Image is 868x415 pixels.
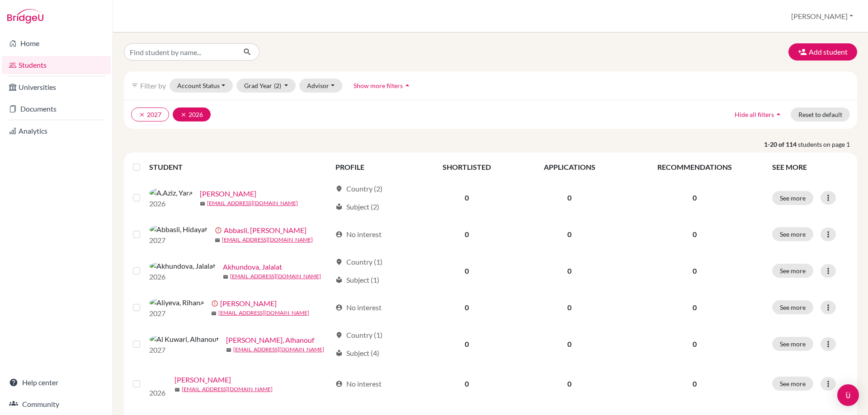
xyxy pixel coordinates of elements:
[211,311,217,316] span: mail
[2,78,111,96] a: Universities
[2,122,111,140] a: Analytics
[772,264,813,278] button: See more
[224,225,307,236] a: Abbasli, [PERSON_NAME]
[215,227,224,234] span: error_outline
[274,82,281,89] span: (2)
[140,81,166,90] span: Filter by
[218,309,309,317] a: [EMAIL_ADDRESS][DOMAIN_NAME]
[798,140,857,149] span: students on page 1
[211,300,220,307] span: error_outline
[222,236,313,244] a: [EMAIL_ADDRESS][DOMAIN_NAME]
[417,324,517,364] td: 0
[2,373,111,392] a: Help center
[175,374,231,385] a: [PERSON_NAME]
[223,261,282,272] a: Akhundova, Jalalat
[182,385,273,393] a: [EMAIL_ADDRESS][DOMAIN_NAME]
[772,377,813,391] button: See more
[628,339,761,350] p: 0
[628,266,761,276] p: 0
[335,350,343,357] span: local_library
[131,107,169,121] button: clear2027
[2,395,111,413] a: Community
[628,192,761,203] p: 0
[149,261,216,271] img: Akhundova, Jalalat
[2,56,111,74] a: Students
[200,188,256,199] a: [PERSON_NAME]
[149,387,167,398] p: 2026
[517,218,622,251] td: 0
[772,227,813,241] button: See more
[330,156,417,178] th: PROFILE
[233,345,324,354] a: [EMAIL_ADDRESS][DOMAIN_NAME]
[2,100,111,118] a: Documents
[335,330,382,340] div: Country (1)
[149,369,167,387] img: Al-Mulla, Yosuf
[335,201,379,212] div: Subject (2)
[335,380,343,387] span: account_circle
[517,251,622,291] td: 0
[2,34,111,52] a: Home
[124,43,236,61] input: Find student by name...
[788,43,857,61] button: Add student
[335,331,343,339] span: location_on
[517,156,622,178] th: APPLICATIONS
[215,238,220,243] span: mail
[139,112,145,118] i: clear
[517,291,622,324] td: 0
[207,199,298,207] a: [EMAIL_ADDRESS][DOMAIN_NAME]
[149,334,219,345] img: Al Kuwari, Alhanouf
[403,81,412,90] i: arrow_drop_up
[226,335,314,345] a: [PERSON_NAME], Alhanouf
[7,9,43,23] img: Bridge-U
[149,271,216,282] p: 2026
[149,187,193,198] img: A.Aziz, Yara
[335,203,343,210] span: local_library
[335,185,343,192] span: location_on
[517,364,622,404] td: 0
[230,272,321,280] a: [EMAIL_ADDRESS][DOMAIN_NAME]
[517,324,622,364] td: 0
[149,198,193,209] p: 2026
[417,156,517,178] th: SHORTLISTED
[335,348,379,359] div: Subject (4)
[767,156,854,178] th: SEE MORE
[173,107,211,121] button: clear2026
[175,387,180,392] span: mail
[131,82,138,89] i: filter_list
[149,235,208,246] p: 2027
[837,384,859,406] div: Open Intercom Messenger
[149,224,208,235] img: Abbasli, Hidayat
[170,79,233,93] button: Account Status
[149,345,219,355] p: 2027
[335,378,382,389] div: No interest
[774,110,783,119] i: arrow_drop_up
[628,229,761,240] p: 0
[735,111,774,118] span: Hide all filters
[149,156,330,178] th: STUDENT
[335,231,343,238] span: account_circle
[335,229,382,240] div: No interest
[772,191,813,205] button: See more
[236,79,296,93] button: Grad Year(2)
[417,251,517,291] td: 0
[299,79,342,93] button: Advisor
[335,275,379,285] div: Subject (1)
[787,8,857,25] button: [PERSON_NAME]
[417,364,517,404] td: 0
[335,304,343,311] span: account_circle
[335,258,343,266] span: location_on
[417,178,517,218] td: 0
[335,256,382,267] div: Country (1)
[223,274,228,280] span: mail
[417,291,517,324] td: 0
[417,218,517,251] td: 0
[180,112,187,118] i: clear
[623,156,767,178] th: RECOMMENDATIONS
[149,297,204,308] img: Aliyeva, Rihana
[772,337,813,351] button: See more
[727,107,791,121] button: Hide all filtersarrow_drop_up
[149,308,204,319] p: 2027
[335,183,382,194] div: Country (2)
[628,302,761,313] p: 0
[772,300,813,314] button: See more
